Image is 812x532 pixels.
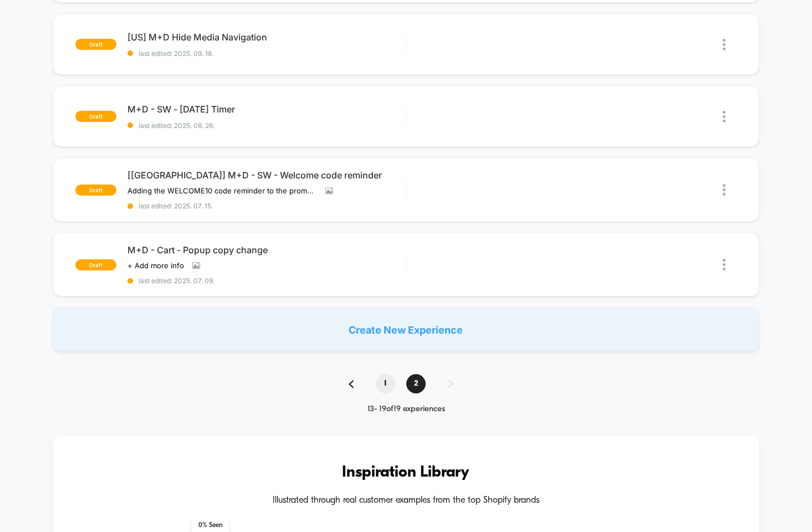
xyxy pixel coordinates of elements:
[406,374,426,393] span: 2
[53,308,759,352] div: Create New Experience
[127,121,406,130] span: last edited: 2025. 08. 26.
[86,464,726,482] h3: Inspiration Library
[86,495,726,506] h4: Illustrated through real customer examples from the top Shopify brands
[127,202,406,210] span: last edited: 2025. 07. 15.
[127,49,406,58] span: last edited: 2025. 09. 18.
[338,405,475,414] div: 13 - 19 of 19 experiences
[75,111,116,122] span: draft
[376,374,395,393] span: 1
[127,261,184,270] span: + Add more info
[127,244,406,255] span: M+D - Cart - Popup copy change
[127,32,406,43] span: [US] M+D Hide Media Navigation
[723,259,726,270] img: close
[723,39,726,50] img: close
[127,104,406,115] span: M+D - SW - [DATE] Timer
[127,186,317,195] span: Adding the WELCOME10 code reminder to the promo bar, for new subscribers
[723,184,726,196] img: close
[75,259,116,270] span: draft
[349,380,354,388] img: pagination back
[127,277,406,285] span: last edited: 2025. 07. 09.
[723,111,726,122] img: close
[75,39,116,50] span: draft
[127,170,406,181] span: [[GEOGRAPHIC_DATA]] M+D - SW - Welcome code reminder
[75,185,116,196] span: draft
